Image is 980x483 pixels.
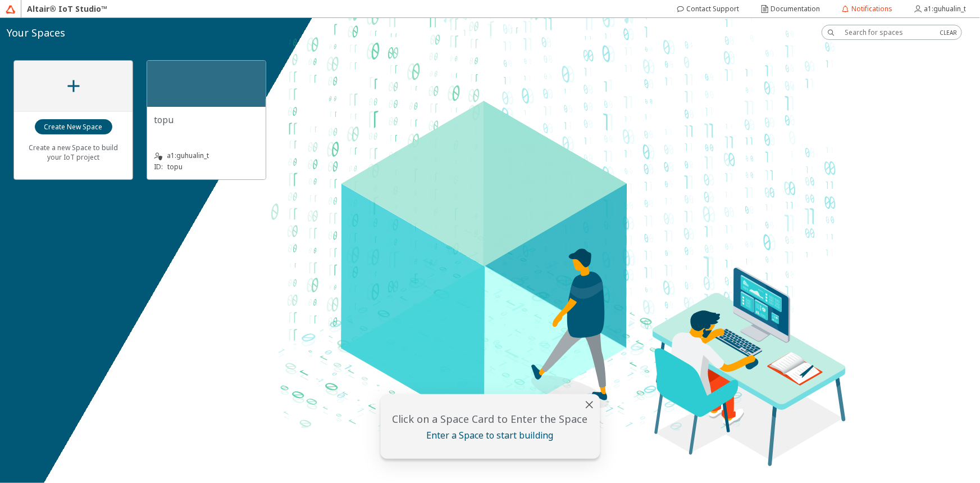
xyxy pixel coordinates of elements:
[387,429,593,441] unity-typography: Enter a Space to start building
[167,162,183,171] p: topu
[154,150,259,161] unity-typography: a1:guhualin_t
[387,412,593,426] unity-typography: Click on a Space Card to Enter the Space
[154,114,259,126] unity-typography: topu
[154,162,163,171] p: ID:
[21,135,126,169] unity-typography: Create a new Space to build your IoT project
